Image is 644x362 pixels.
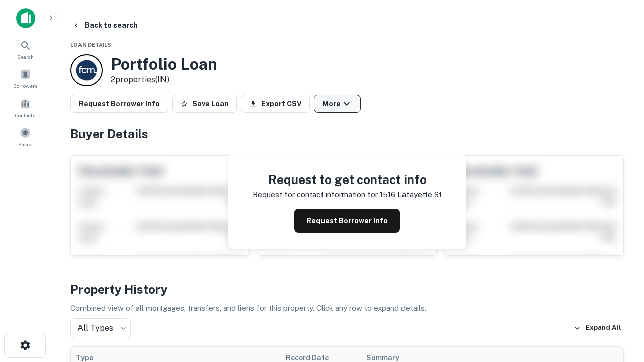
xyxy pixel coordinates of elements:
p: 2 properties (IN) [111,74,217,86]
button: Save Loan [172,95,237,113]
button: Expand All [571,321,624,336]
button: Export CSV [241,95,310,113]
a: Borrowers [3,65,47,92]
a: Saved [3,123,47,150]
iframe: Chat Widget [594,282,644,330]
button: Request Borrower Info [70,95,168,113]
a: Contacts [3,94,47,121]
img: capitalize-icon.png [16,8,35,28]
h4: Request to get contact info [253,170,442,189]
h4: Property History [70,280,624,298]
span: Search [17,53,34,61]
h3: Portfolio Loan [111,55,217,74]
p: Request for contact information for [253,189,378,201]
button: More [314,95,361,113]
span: Borrowers [13,82,37,90]
a: Search [3,36,47,63]
button: Request Borrower Info [294,209,400,233]
p: Combined view of all mortgages, transfers, and liens for this property. Click any row to expand d... [70,302,624,314]
span: Saved [18,140,33,148]
p: 1516 lafayette st [380,189,442,201]
h4: Buyer Details [70,125,624,143]
span: Loan Details [70,42,111,48]
div: All Types [70,318,131,338]
span: Contacts [15,111,35,119]
button: Back to search [68,16,142,34]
